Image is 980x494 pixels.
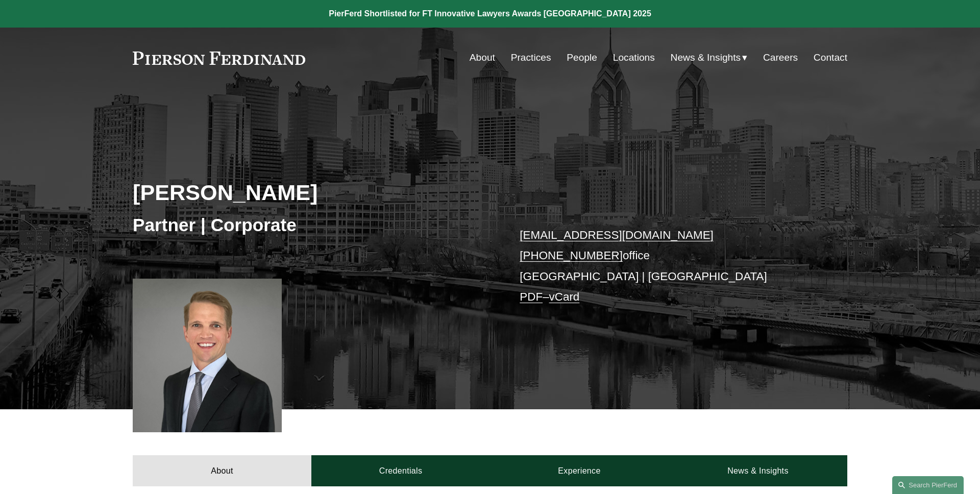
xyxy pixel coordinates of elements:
[814,48,847,67] a: Contact
[470,48,495,67] a: About
[520,249,623,262] a: [PHONE_NUMBER]
[671,48,748,67] a: folder dropdown
[671,49,741,67] span: News & Insights
[669,455,847,486] a: News & Insights
[763,48,798,67] a: Careers
[490,455,669,486] a: Experience
[511,48,551,67] a: Practices
[520,290,543,303] a: PDF
[311,455,490,486] a: Credentials
[520,229,713,241] a: [EMAIL_ADDRESS][DOMAIN_NAME]
[133,179,490,206] h2: [PERSON_NAME]
[133,214,490,236] h3: Partner | Corporate
[613,48,655,67] a: Locations
[892,476,964,494] a: Search this site
[520,225,817,307] p: office [GEOGRAPHIC_DATA] | [GEOGRAPHIC_DATA] –
[133,455,311,486] a: About
[567,48,597,67] a: People
[549,290,580,303] a: vCard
